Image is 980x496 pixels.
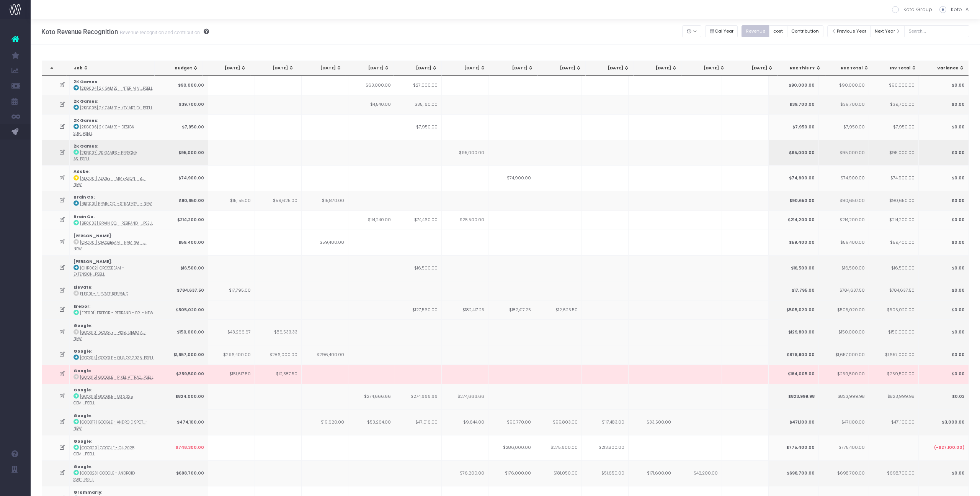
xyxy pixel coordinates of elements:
td: $47,016.00 [395,409,442,435]
td: : [70,140,158,166]
td: $181,050.00 [535,460,582,486]
th: Oct 25: activate to sort column ascending [490,61,538,76]
abbr: [CHR002] Crossbeam - Extension - Brand - Upsell [73,266,124,277]
td: : [70,210,158,230]
td: $164,005.00 [769,365,819,384]
td: $90,000.00 [819,76,869,95]
td: $1,657,000.00 [819,345,869,364]
td: $1,657,000.00 [158,345,208,364]
td: $505,020.00 [158,300,208,319]
td: $150,000.00 [869,319,919,345]
td: $35,160.00 [395,95,442,114]
strong: Google [73,439,91,444]
td: $748,300.00 [158,435,208,461]
strong: Brain Co. [73,214,95,220]
td: $90,650.00 [158,191,208,210]
td: $286,000.00 [488,435,535,461]
td: $775,400.00 [769,435,819,461]
td: : [70,319,158,345]
td: : [70,76,158,95]
abbr: [CRO001] Crossbeam - Naming - Brand - New [73,240,147,251]
abbr: [GOO010] Google - Pixel Demo Attract Loop System (Maneto) - New [73,330,147,341]
td: $17,795.00 [208,281,255,300]
th: Jan 26: activate to sort column ascending [634,61,681,76]
abbr: [2KG005] 2K Games - Key Art Explore - Brand - Upsell [80,105,153,110]
abbr: [2KG007] 2K Games - Persona Assets - Brand - Upsell [73,150,137,161]
td: $74,900.00 [158,165,208,191]
td: : [70,95,158,114]
td: $775,400.00 [819,435,869,461]
td: : [70,255,158,281]
td: $95,000.00 [869,140,919,166]
td: $824,000.00 [158,384,208,409]
div: Small button group [742,23,827,39]
td: $505,020.00 [869,300,919,319]
th: Inv Total: activate to sort column ascending [873,61,921,76]
th: Sep 25: activate to sort column ascending [442,61,490,76]
div: [DATE] [209,65,246,71]
td: $0.00 [919,114,969,140]
td: $15,870.00 [302,191,348,210]
button: Revenue [742,25,769,37]
td: $9,644.00 [442,409,488,435]
label: Koto Group [892,6,932,13]
div: Variance [928,65,965,71]
div: [DATE] [593,65,629,71]
td: $0.00 [919,210,969,230]
td: $150,000.00 [158,319,208,345]
abbr: ELE001 - Elevate Rebrand [80,291,128,296]
div: [DATE] [257,65,294,71]
td: $214,200.00 [769,210,819,230]
th: : activate to sort column descending [42,61,67,76]
span: (-$27,100.00) [934,445,965,451]
td: $114,240.00 [348,210,395,230]
td: $274,666.66 [348,384,395,409]
td: : [70,384,158,409]
td: $176,000.00 [488,460,535,486]
strong: 2K Games [73,143,97,149]
abbr: [2KG004] 2K Games - Interim Visual - Brand - Upsell [80,86,153,91]
td: : [70,230,158,255]
td: $39,700.00 [869,95,919,114]
strong: Adobe [73,169,89,174]
td: $95,000.00 [819,140,869,166]
td: $274,666.66 [395,384,442,409]
button: Contribution [787,25,823,37]
td: : [70,281,158,300]
strong: Grammarly [73,489,101,495]
td: $0.00 [919,140,969,166]
td: $0.00 [919,165,969,191]
div: Rec This FY [784,65,821,71]
td: $59,400.00 [158,230,208,255]
strong: [PERSON_NAME] [73,259,111,264]
td: $214,200.00 [869,210,919,230]
button: Cal Year [705,25,738,37]
abbr: [ERE001] Erebor - Rebrand - Brand - New [80,310,153,315]
div: Inv Total [880,65,917,71]
strong: Google [73,413,91,419]
td: $505,020.00 [769,300,819,319]
td: $90,000.00 [869,76,919,95]
td: $76,200.00 [442,460,488,486]
th: Jul 25: activate to sort column ascending [346,61,394,76]
input: Search... [904,25,969,37]
div: [DATE] [688,65,725,71]
th: Nov 25: activate to sort column ascending [538,61,586,76]
td: : [70,365,158,384]
td: $39,700.00 [158,95,208,114]
td: $274,666.66 [442,384,488,409]
td: $39,700.00 [819,95,869,114]
td: $471,100.00 [819,409,869,435]
td: $25,500.00 [442,210,488,230]
td: $7,950.00 [395,114,442,140]
td: $182,417.25 [488,300,535,319]
td: $59,400.00 [302,230,348,255]
div: [DATE] [497,65,534,71]
td: : [70,435,158,461]
td: $0.02 [919,384,969,409]
td: $16,500.00 [819,255,869,281]
td: $90,000.00 [158,76,208,95]
td: $471,100.00 [869,409,919,435]
td: $59,625.00 [255,191,302,210]
td: $117,483.00 [582,409,629,435]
